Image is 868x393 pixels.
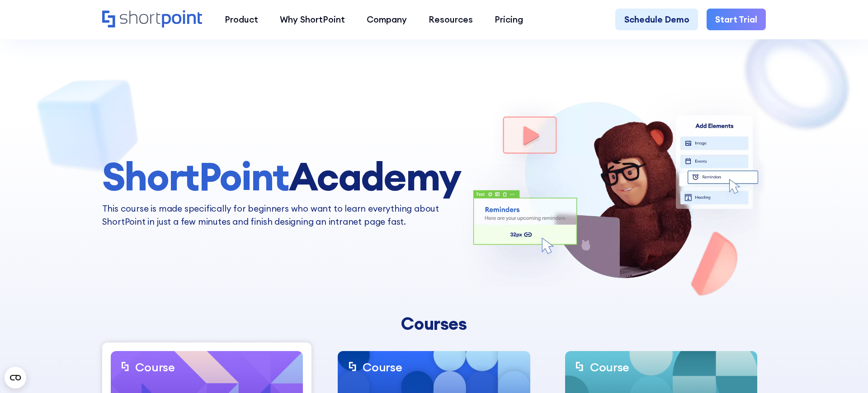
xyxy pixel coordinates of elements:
div: Courses [264,314,604,334]
button: Open CMP widget [5,367,26,388]
div: Company [367,13,407,26]
a: Company [356,9,418,30]
a: Resources [418,9,484,30]
a: Schedule Demo [615,9,698,30]
span: ShortPoint [102,152,289,201]
div: Pricing [495,13,523,26]
iframe: Chat Widget [823,350,868,393]
div: Course [590,360,629,375]
div: Resources [429,13,473,26]
div: Why ShortPoint [280,13,345,26]
div: Course [135,360,175,375]
a: Start Trial [707,9,766,30]
a: Home [102,10,203,29]
h1: Academy [102,155,461,198]
a: Pricing [484,9,534,30]
div: Product [225,13,258,26]
div: Course [363,360,402,375]
a: Why ShortPoint [269,9,356,30]
a: Product [214,9,269,30]
p: This course is made specifically for beginners who want to learn everything about ShortPoint in j... [102,202,461,228]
